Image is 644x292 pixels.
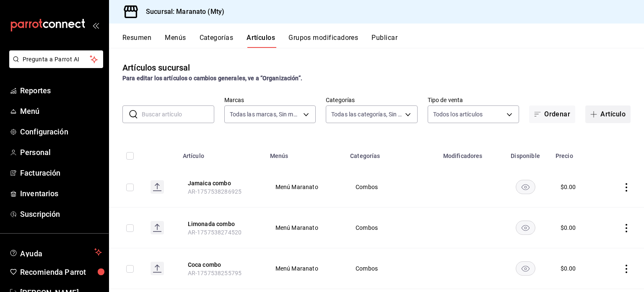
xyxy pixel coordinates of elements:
[165,34,186,48] button: Menús
[23,55,90,64] span: Pregunta a Parrot AI
[224,97,316,103] label: Marcas
[265,140,345,167] th: Menús
[516,221,535,235] button: availability-product
[139,7,224,17] h3: Sucursal: Maranato (Mty)
[122,34,151,48] button: Resumen
[122,34,644,48] div: navigation tabs
[20,105,102,117] span: Menú
[622,265,631,273] button: actions
[20,266,102,278] span: Recomienda Parrot
[622,183,631,192] button: actions
[200,34,234,48] button: Categorías
[20,247,91,257] span: Ayuda
[356,184,428,190] span: Combos
[188,270,241,276] span: AR-1757538255795
[92,22,99,29] button: open_drawer_menu
[516,180,535,194] button: availability-product
[345,140,438,167] th: Categorías
[356,225,428,231] span: Combos
[122,61,190,74] div: Artículos sucursal
[188,179,255,187] button: edit-product-location
[9,50,103,68] button: Pregunta a Parrot AI
[122,75,302,82] strong: Para editar los artículos o cambios generales, ve a “Organización”.
[188,229,241,236] span: AR-1757538274520
[178,140,265,167] th: Artículo
[188,260,255,269] button: edit-product-location
[20,147,102,158] span: Personal
[331,110,402,118] span: Todas las categorías, Sin categoría
[561,224,576,232] div: $ 0.00
[551,140,604,167] th: Precio
[356,266,428,271] span: Combos
[20,126,102,137] span: Configuración
[500,140,551,167] th: Disponible
[20,85,102,96] span: Reportes
[433,110,483,118] span: Todos los artículos
[438,140,501,167] th: Modificadores
[20,188,102,199] span: Inventarios
[428,97,519,103] label: Tipo de venta
[326,97,418,103] label: Categorías
[622,224,631,232] button: actions
[561,183,576,191] div: $ 0.00
[275,225,335,231] span: Menú Maranato
[275,184,335,190] span: Menú Maranato
[529,105,575,123] button: Ordenar
[275,266,335,271] span: Menú Maranato
[371,34,397,48] button: Publicar
[516,261,535,276] button: availability-product
[188,220,255,228] button: edit-product-location
[247,34,275,48] button: Artículos
[230,110,301,118] span: Todas las marcas, Sin marca
[20,208,102,220] span: Suscripción
[288,34,358,48] button: Grupos modificadores
[561,264,576,273] div: $ 0.00
[188,188,241,195] span: AR-1757538286925
[20,167,102,179] span: Facturación
[6,61,103,70] a: Pregunta a Parrot AI
[585,105,631,123] button: Artículo
[142,106,214,123] input: Buscar artículo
